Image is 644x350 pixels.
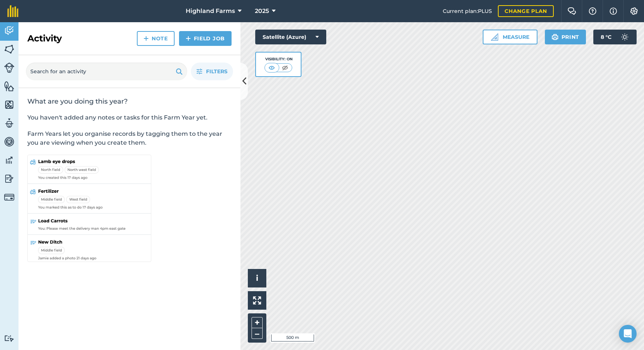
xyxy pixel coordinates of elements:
img: svg+xml;base64,PD94bWwgdmVyc2lvbj0iMS4wIiBlbmNvZGluZz0idXRmLTgiPz4KPCEtLSBHZW5lcmF0b3I6IEFkb2JlIE... [4,118,14,129]
img: Two speech bubbles overlapping with the left bubble in the forefront [567,7,576,15]
img: svg+xml;base64,PD94bWwgdmVyc2lvbj0iMS4wIiBlbmNvZGluZz0idXRmLTgiPz4KPCEtLSBHZW5lcmF0b3I6IEFkb2JlIE... [4,335,14,342]
button: + [252,317,263,328]
img: svg+xml;base64,PD94bWwgdmVyc2lvbj0iMS4wIiBlbmNvZGluZz0idXRmLTgiPz4KPCEtLSBHZW5lcmF0b3I6IEFkb2JlIE... [4,25,14,36]
img: svg+xml;base64,PD94bWwgdmVyc2lvbj0iMS4wIiBlbmNvZGluZz0idXRmLTgiPz4KPCEtLSBHZW5lcmF0b3I6IEFkb2JlIE... [617,30,632,44]
img: svg+xml;base64,PHN2ZyB4bWxucz0iaHR0cDovL3d3dy53My5vcmcvMjAwMC9zdmciIHdpZHRoPSI1MCIgaGVpZ2h0PSI0MC... [280,64,290,71]
img: svg+xml;base64,PHN2ZyB4bWxucz0iaHR0cDovL3d3dy53My5vcmcvMjAwMC9zdmciIHdpZHRoPSIxNCIgaGVpZ2h0PSIyNC... [144,34,149,43]
img: Four arrows, one pointing top left, one top right, one bottom right and the last bottom left [253,296,261,304]
span: Highland Farms [186,7,235,16]
img: svg+xml;base64,PD94bWwgdmVyc2lvbj0iMS4wIiBlbmNvZGluZz0idXRmLTgiPz4KPCEtLSBHZW5lcmF0b3I6IEFkb2JlIE... [4,136,14,147]
span: Current plan : PLUS [443,7,492,15]
button: 8 °C [593,30,637,44]
h2: Activity [27,33,62,44]
a: Note [137,31,175,46]
a: Field Job [179,31,232,46]
img: svg+xml;base64,PHN2ZyB4bWxucz0iaHR0cDovL3d3dy53My5vcmcvMjAwMC9zdmciIHdpZHRoPSI1NiIgaGVpZ2h0PSI2MC... [4,81,14,92]
img: svg+xml;base64,PD94bWwgdmVyc2lvbj0iMS4wIiBlbmNvZGluZz0idXRmLTgiPz4KPCEtLSBHZW5lcmF0b3I6IEFkb2JlIE... [4,63,14,73]
span: 2025 [255,7,269,16]
img: svg+xml;base64,PHN2ZyB4bWxucz0iaHR0cDovL3d3dy53My5vcmcvMjAwMC9zdmciIHdpZHRoPSI1MCIgaGVpZ2h0PSI0MC... [267,64,276,71]
button: Satellite (Azure) [255,30,326,44]
p: Farm Years let you organise records by tagging them to the year you are viewing when you create t... [27,129,232,147]
img: svg+xml;base64,PHN2ZyB4bWxucz0iaHR0cDovL3d3dy53My5vcmcvMjAwMC9zdmciIHdpZHRoPSIxNCIgaGVpZ2h0PSIyNC... [186,34,191,43]
img: svg+xml;base64,PHN2ZyB4bWxucz0iaHR0cDovL3d3dy53My5vcmcvMjAwMC9zdmciIHdpZHRoPSIxOSIgaGVpZ2h0PSIyNC... [176,67,183,76]
img: svg+xml;base64,PD94bWwgdmVyc2lvbj0iMS4wIiBlbmNvZGluZz0idXRmLTgiPz4KPCEtLSBHZW5lcmF0b3I6IEFkb2JlIE... [4,173,14,184]
img: svg+xml;base64,PD94bWwgdmVyc2lvbj0iMS4wIiBlbmNvZGluZz0idXRmLTgiPz4KPCEtLSBHZW5lcmF0b3I6IEFkb2JlIE... [4,192,14,202]
img: svg+xml;base64,PD94bWwgdmVyc2lvbj0iMS4wIiBlbmNvZGluZz0idXRmLTgiPz4KPCEtLSBHZW5lcmF0b3I6IEFkb2JlIE... [4,155,14,166]
img: A question mark icon [588,7,597,15]
p: You haven't added any notes or tasks for this Farm Year yet. [27,113,232,122]
button: – [252,328,263,339]
div: Open Intercom Messenger [619,325,637,343]
img: A cog icon [630,7,638,15]
button: Filters [191,63,233,80]
button: Measure [483,30,537,44]
span: Filters [206,67,227,75]
img: svg+xml;base64,PHN2ZyB4bWxucz0iaHR0cDovL3d3dy53My5vcmcvMjAwMC9zdmciIHdpZHRoPSIxOSIgaGVpZ2h0PSIyNC... [552,33,559,41]
span: 8 ° C [601,30,611,44]
button: i [248,269,266,287]
img: Ruler icon [491,33,498,41]
input: Search for an activity [26,63,187,80]
a: Change plan [498,5,554,17]
span: i [256,273,258,283]
img: fieldmargin Logo [7,5,18,17]
button: Print [545,30,586,44]
h2: What are you doing this year? [27,97,232,106]
img: svg+xml;base64,PHN2ZyB4bWxucz0iaHR0cDovL3d3dy53My5vcmcvMjAwMC9zdmciIHdpZHRoPSIxNyIgaGVpZ2h0PSIxNy... [610,7,617,16]
img: svg+xml;base64,PHN2ZyB4bWxucz0iaHR0cDovL3d3dy53My5vcmcvMjAwMC9zdmciIHdpZHRoPSI1NiIgaGVpZ2h0PSI2MC... [4,99,14,110]
img: svg+xml;base64,PHN2ZyB4bWxucz0iaHR0cDovL3d3dy53My5vcmcvMjAwMC9zdmciIHdpZHRoPSI1NiIgaGVpZ2h0PSI2MC... [4,44,14,55]
div: Visibility: On [264,56,293,62]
